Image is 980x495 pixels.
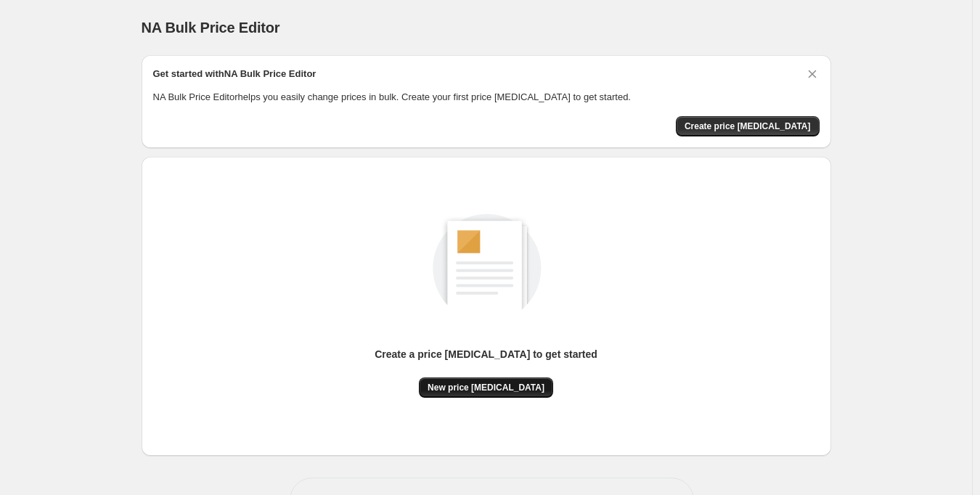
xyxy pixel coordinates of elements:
[153,67,317,81] h2: Get started with NA Bulk Price Editor
[685,120,811,132] span: Create price [MEDICAL_DATA]
[676,116,820,136] button: Create price change job
[428,382,544,393] span: New price [MEDICAL_DATA]
[419,377,553,398] button: New price [MEDICAL_DATA]
[142,20,280,36] span: NA Bulk Price Editor
[805,67,820,81] button: Dismiss card
[153,90,820,105] p: NA Bulk Price Editor helps you easily change prices in bulk. Create your first price [MEDICAL_DAT...
[375,347,597,361] p: Create a price [MEDICAL_DATA] to get started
